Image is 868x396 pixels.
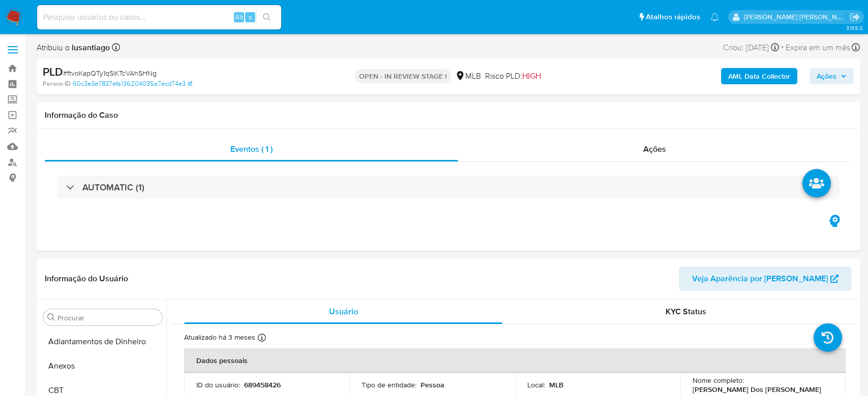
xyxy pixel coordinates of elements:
b: AML Data Collector [728,68,790,84]
p: lucas.santiago@mercadolivre.com [744,12,847,22]
button: AML Data Collector [721,68,797,84]
a: 60c3e3e7837efa136204035a7ecd74e3 [73,79,192,88]
button: Anexos [39,354,166,378]
button: Veja Aparência por [PERSON_NAME] [679,267,852,291]
p: Local : [527,380,545,389]
span: Eventos ( 1 ) [230,143,273,155]
h3: AUTOMATIC (1) [82,182,144,193]
button: Ações [810,68,854,84]
span: s [249,12,252,22]
div: MLB [455,71,481,82]
p: Nome completo : [693,376,744,385]
span: Atalhos rápidos [646,12,700,22]
button: Procurar [47,313,55,321]
b: lusantiago [70,42,110,53]
p: 689458426 [244,380,281,389]
th: Dados pessoais [184,348,846,373]
span: Usuário [329,306,358,317]
span: Alt [235,12,243,22]
input: Procurar [57,313,158,322]
span: - [781,41,784,54]
span: KYC Status [666,306,706,317]
span: HIGH [522,70,541,82]
span: Expira em um mês [786,42,850,53]
h1: Informação do Caso [45,110,852,120]
button: Adiantamentos de Dinheiro [39,329,166,354]
div: Criou: [DATE] [723,41,779,54]
span: Atribuiu o [37,42,110,53]
div: AUTOMATIC (1) [57,176,840,199]
p: [PERSON_NAME] Dos [PERSON_NAME] [693,385,821,394]
span: Ações [817,68,836,84]
a: Notificações [710,13,719,21]
span: Risco PLD: [485,71,541,82]
input: Pesquise usuários ou casos... [37,11,281,24]
p: Pessoa [421,380,444,389]
p: MLB [549,380,563,389]
b: Person ID [43,79,71,88]
a: Sair [850,12,860,22]
span: Ações [643,143,666,155]
p: Tipo de entidade : [362,380,416,389]
b: PLD [43,63,63,80]
span: Veja Aparência por [PERSON_NAME] [692,267,828,291]
p: Atualizado há 3 meses [184,333,255,342]
button: search-icon [256,10,277,24]
p: ID do usuário : [196,380,240,389]
span: # ftvoKapQTy1qSlKTcVAhSHNg [63,68,157,78]
h1: Informação do Usuário [45,274,128,284]
p: OPEN - IN REVIEW STAGE I [355,69,451,83]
